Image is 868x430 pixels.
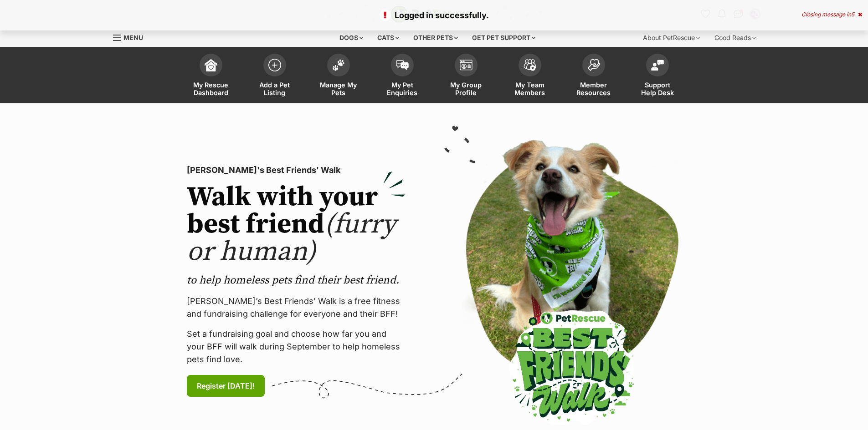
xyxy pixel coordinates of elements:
a: Register [DATE]! [187,375,265,397]
img: manage-my-pets-icon-02211641906a0b7f246fdf0571729dbe1e7629f14944591b6c1af311fb30b64b.svg [332,59,345,71]
p: Set a fundraising goal and choose how far you and your BFF will walk during September to help hom... [187,328,406,366]
a: My Pet Enquiries [370,49,434,103]
span: Menu [123,34,143,41]
a: My Group Profile [434,49,498,103]
p: [PERSON_NAME]’s Best Friends' Walk is a free fitness and fundraising challenge for everyone and t... [187,295,406,320]
span: Manage My Pets [318,81,359,96]
p: [PERSON_NAME]'s Best Friends' Walk [187,164,406,177]
img: team-members-icon-5396bd8760b3fe7c0b43da4ab00e1e3bb1a5d9ba89233759b79545d2d3fc5d0d.svg [524,59,536,71]
a: Menu [113,29,149,45]
div: Cats [371,29,406,47]
img: pet-enquiries-icon-7e3ad2cf08bfb03b45e93fb7055b45f3efa6380592205ae92323e6603595dc1f.svg [396,60,409,70]
a: Member Resources [562,49,626,103]
h2: Walk with your best friend [187,184,406,266]
a: Add a Pet Listing [243,49,307,103]
img: add-pet-listing-icon-0afa8454b4691262ce3f59096e99ab1cd57d4a30225e0717b998d2c9b9846f56.svg [268,59,281,71]
span: My Rescue Dashboard [190,81,231,96]
span: Register [DATE]! [197,380,255,391]
img: help-desk-icon-fdf02630f3aa405de69fd3d07c3f3aa587a6932b1a1747fa1d2bba05be0121f9.svg [651,60,664,71]
span: (furry or human) [187,207,396,269]
a: Support Help Desk [626,49,689,103]
img: dashboard-icon-eb2f2d2d3e046f16d808141f083e7271f6b2e854fb5c12c21221c1fb7104beca.svg [205,59,217,71]
span: My Pet Enquiries [382,81,423,96]
p: to help homeless pets find their best friend. [187,273,406,288]
div: Other pets [407,29,464,47]
a: My Team Members [498,49,562,103]
a: My Rescue Dashboard [179,49,243,103]
span: My Group Profile [446,81,487,96]
div: About PetRescue [637,29,706,47]
div: Get pet support [466,29,542,47]
div: Dogs [333,29,370,47]
span: Add a Pet Listing [254,81,295,96]
div: Good Reads [708,29,762,47]
img: member-resources-icon-8e73f808a243e03378d46382f2149f9095a855e16c252ad45f914b54edf8863c.svg [587,59,600,71]
span: My Team Members [509,81,550,96]
span: Member Resources [573,81,614,96]
span: Support Help Desk [637,81,678,96]
img: group-profile-icon-3fa3cf56718a62981997c0bc7e787c4b2cf8bcc04b72c1350f741eb67cf2f40e.svg [460,60,473,71]
a: Manage My Pets [307,49,370,103]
